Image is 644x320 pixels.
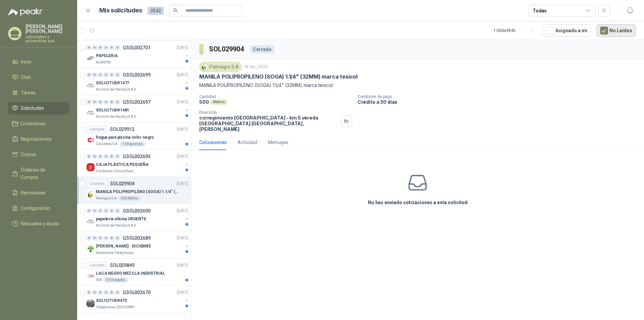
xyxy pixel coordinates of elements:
div: 0 [104,290,109,295]
p: [DATE] [177,126,188,133]
p: GSOL002690 [123,209,151,213]
div: 0 [115,209,120,213]
p: papeleria oficina URGENTE [96,216,146,222]
img: Company Logo [87,190,95,198]
p: PAPELERIA [96,53,118,59]
img: Company Logo [87,299,95,307]
div: 0 [109,73,114,77]
div: Cerrado [87,125,107,133]
a: CerradoSOL029904[DATE] Company LogoMANILA POLIPROPILENO (SOGA) 1.1/4" (32MM) marca tesicolPalmagr... [77,177,191,204]
p: GSOL002701 [123,45,151,50]
p: 500 [199,99,209,105]
span: Tareas [21,89,36,96]
a: Negociaciones [8,133,69,145]
div: Actividad [237,139,257,146]
p: [DATE] [177,289,188,296]
a: CerradoSOL029912[DATE] Company Logofragua para piscina color negroCalzatodo S.A.1 Kilogramos [77,123,191,150]
div: 0 [98,154,103,159]
p: Palmagro S.A [96,196,117,201]
div: 0 [87,100,92,104]
div: 0 [98,290,103,295]
span: Configuración [21,204,50,212]
p: [DATE] [177,45,188,51]
div: 0 [87,45,92,50]
div: Cerrado [87,261,107,269]
div: 0 [87,290,92,295]
p: KLARENS [96,60,111,65]
p: SOL029904 [110,181,135,186]
div: 0 [92,73,97,77]
div: 0 [109,45,114,50]
div: 0 [92,209,97,213]
div: 0 [109,236,114,240]
span: Licitaciones [21,120,46,127]
span: 3542 [148,7,164,15]
div: Cerrado [87,180,107,188]
p: valvuniples y accesorios sas [25,35,69,43]
p: Cantidad [199,94,352,99]
div: 0 [115,154,120,159]
p: [DATE] [177,235,188,241]
p: SOLICITUD#470 [96,298,127,304]
a: Configuración [8,202,69,215]
img: Logo peakr [8,8,42,16]
img: Company Logo [201,63,208,71]
img: Company Logo [87,218,95,226]
p: Condición de pago [358,94,641,99]
span: Solicitudes [21,104,44,112]
div: Mensajes [268,139,288,146]
p: SOL029912 [110,127,135,132]
a: CerradoSOL029849[DATE] Company LogoLACA NEGRO MEZCLA INDUSTRIALINR20 Unidades [77,259,191,286]
p: Rio Fertil del Pacífico S.A.S. [96,87,137,92]
img: Company Logo [87,109,95,117]
a: 0 0 0 0 0 0 GSOL002689[DATE] Company Logo[PERSON_NAME] - DICIEMBESalamanca Oleaginosas SAS [87,234,190,256]
span: Chat [21,74,31,81]
p: GSOL002693 [123,154,151,159]
div: 0 [104,154,109,159]
div: Palmagro S.A [199,62,242,72]
p: [PERSON_NAME] [PERSON_NAME] [25,24,69,34]
div: 0 [115,100,120,104]
div: 0 [98,73,103,77]
p: fragua para piscina color negro [96,134,154,141]
p: CAJA PLÁSTICA PEQUEÑA [96,162,148,168]
img: Company Logo [87,163,95,171]
p: MANILA POLIPROPILENO (SOGA) 1.1/4" (32MM) marca tesicol [199,73,358,80]
img: Company Logo [87,245,95,253]
a: Solicitudes [8,102,69,115]
p: GSOL002699 [123,73,151,77]
span: search [173,8,178,13]
p: [DATE] [177,208,188,214]
p: LACA NEGRO MEZCLA INDUSTRIAL [96,270,165,277]
div: 500 Metros [118,196,141,201]
div: 0 [104,73,109,77]
div: 1 Kilogramos [120,141,146,147]
p: Rio Fertil del Pacífico S.A.S. [96,223,137,228]
a: 0 0 0 0 0 0 GSOL002690[DATE] Company Logopapeleria oficina URGENTERio Fertil del Pacífico S.A.S. [87,207,190,228]
p: [DATE] [177,153,188,160]
p: Oleaginosas [GEOGRAPHIC_DATA][PERSON_NAME] [96,305,138,310]
div: 0 [109,100,114,104]
span: Cotizar [21,151,36,158]
div: 0 [92,290,97,295]
div: 0 [92,236,97,240]
h1: Mis solicitudes [99,6,142,15]
p: MANILA POLIPROPILENO (SOGA) 1.1/4" (32MM) marca tesicol [96,189,179,195]
div: 20 Unidades [103,277,128,283]
a: 0 0 0 0 0 0 GSOL002693[DATE] Company LogoCAJA PLÁSTICA PEQUEÑAFundación Clínica Shaio [87,152,190,174]
p: 16 dic, 2024 [245,64,268,70]
span: Remisiones [21,189,46,196]
div: Metros [210,99,227,105]
a: Remisiones [8,186,69,199]
div: 0 [104,100,109,104]
p: [PERSON_NAME] - DICIEMBE [96,243,151,249]
h3: No has enviado cotizaciones a esta solicitud [368,199,468,206]
a: Tareas [8,86,69,99]
p: GSOL002670 [123,290,151,295]
div: 0 [92,154,97,159]
p: [DATE] [177,181,188,187]
div: 1 - 50 de 3845 [493,25,537,36]
div: 0 [109,209,114,213]
p: MANILA POLIPROPILENO (SOGA) 1.1/4" (32MM) marca tesicol [199,82,636,89]
a: 0 0 0 0 0 0 GSOL002699[DATE] Company LogoSOLICITUD#1477Rio Fertil del Pacífico S.A.S. [87,71,190,92]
